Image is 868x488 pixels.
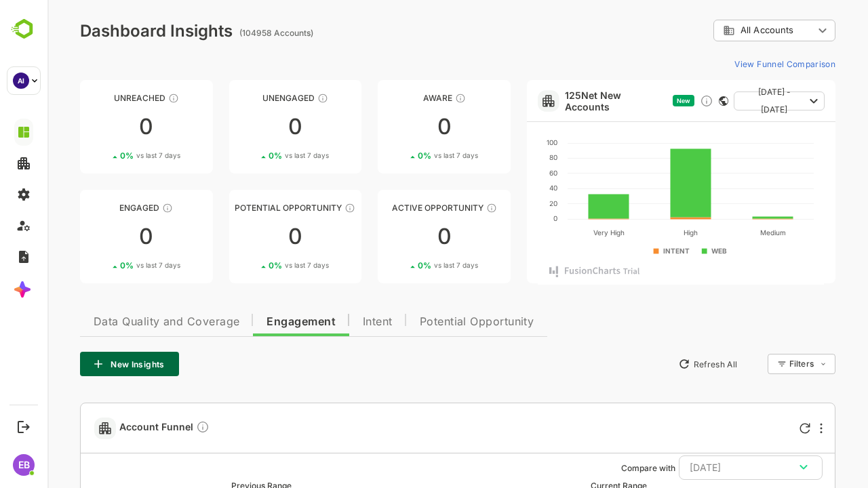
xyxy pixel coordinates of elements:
div: This card does not support filter and segments [671,96,681,106]
div: 0 % [73,150,133,161]
button: View Funnel Comparison [682,53,788,75]
a: EngagedThese accounts are warm, further nurturing would qualify them to MQAs00%vs last 7 days [33,190,165,283]
button: New Insights [33,352,132,376]
div: 0 [330,226,463,247]
div: All Accounts [666,18,788,44]
div: 0 % [370,260,431,270]
ag: Compare with [574,463,628,473]
a: Active OpportunityThese accounts have open opportunities which might be at any of the Sales Stage... [330,190,463,283]
div: Unengaged [182,93,315,103]
div: 0 % [221,260,281,270]
div: Compare Funnel to any previous dates, and click on any plot in the current funnel to view the det... [149,420,162,436]
button: Refresh All [625,353,696,375]
div: These accounts have not shown enough engagement and need nurturing [270,93,281,104]
div: Discover new ICP-fit accounts showing engagement — via intent surges, anonymous website visits, L... [652,94,666,108]
div: These accounts are MQAs and can be passed on to Inside Sales [297,203,308,213]
div: 0 % [73,260,133,270]
div: [DATE] [642,459,764,476]
div: 0 [33,226,165,247]
div: Filters [742,359,766,369]
div: More [772,423,775,434]
div: 0 [330,116,463,138]
span: vs last 7 days [89,260,133,270]
div: Unreached [33,93,165,103]
span: Intent [315,317,345,327]
span: Engagement [219,317,288,327]
div: Refresh [752,423,763,434]
button: [DATE] [631,455,775,480]
div: 0 [33,116,165,138]
span: vs last 7 days [237,150,281,161]
span: Data Quality and Coverage [46,317,192,327]
div: Active Opportunity [330,203,463,213]
div: Dashboard Insights [33,21,185,41]
text: 80 [502,153,510,161]
div: These accounts have open opportunities which might be at any of the Sales Stages [439,203,450,213]
text: Very High [546,228,577,237]
div: AI [13,73,29,89]
a: Potential OpportunityThese accounts are MQAs and can be passed on to Inside Sales00%vs last 7 days [182,190,315,283]
span: vs last 7 days [387,260,431,270]
span: Potential Opportunity [372,317,487,327]
img: BambooboxLogoMark.f1c84d78b4c51b1a7b5f700c9845e183.svg [7,16,41,42]
div: 0 % [370,150,431,161]
a: 125Net New Accounts [517,89,620,113]
div: These accounts have just entered the buying cycle and need further nurturing [408,93,418,104]
text: 100 [499,138,510,146]
div: 0 [182,226,315,247]
div: These accounts are warm, further nurturing would qualify them to MQAs [115,203,125,213]
button: Logout [14,418,33,436]
span: vs last 7 days [89,150,133,161]
div: Engaged [33,203,165,213]
text: High [636,228,650,237]
button: [DATE] - [DATE] [686,91,777,110]
span: Account Funnel [72,420,162,436]
text: 0 [506,214,510,222]
span: New [629,97,643,104]
text: 20 [502,199,510,207]
div: All Accounts [675,24,766,37]
div: 0 [182,116,315,138]
a: UnengagedThese accounts have not shown enough engagement and need nurturing00%vs last 7 days [182,80,315,174]
span: vs last 7 days [387,150,431,161]
text: 40 [502,184,510,192]
a: UnreachedThese accounts have not been engaged with for a defined time period00%vs last 7 days [33,80,165,174]
a: AwareThese accounts have just entered the buying cycle and need further nurturing00%vs last 7 days [330,80,463,174]
text: 60 [502,169,510,177]
div: Potential Opportunity [182,203,315,213]
div: Aware [330,93,463,103]
div: These accounts have not been engaged with for a defined time period [121,93,132,104]
ag: (104958 Accounts) [192,28,270,38]
text: Medium [713,228,738,237]
span: vs last 7 days [237,260,281,270]
span: All Accounts [693,25,746,35]
div: Filters [741,352,788,376]
span: [DATE] - [DATE] [697,83,757,119]
div: 0 % [221,150,281,161]
div: EB [13,454,35,476]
